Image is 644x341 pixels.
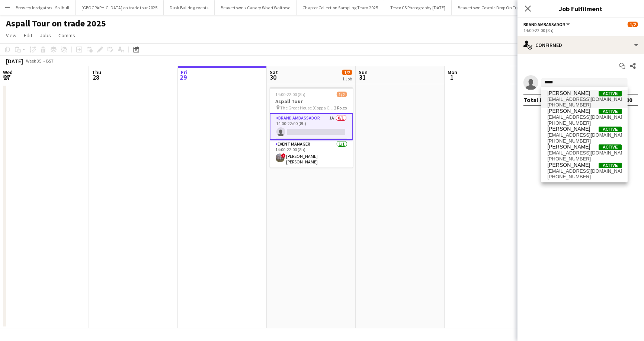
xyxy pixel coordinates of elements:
[547,174,622,180] span: +447532793977
[281,153,286,158] span: !
[547,120,622,126] span: +44(0)7843186527
[518,36,644,54] div: Confirmed
[276,92,306,97] span: 14:00-22:00 (8h)
[215,0,297,15] button: Beavertown x Canary Wharf Waitrose
[180,73,188,82] span: 29
[547,138,622,144] span: +447444610318
[547,156,622,162] span: +447711351326
[21,31,35,40] a: Edit
[599,109,622,114] span: Active
[40,32,51,39] span: Jobs
[547,126,590,132] span: Naomi Cunningham
[269,73,278,82] span: 30
[547,96,622,102] span: nayb82@icloud.com
[342,76,352,82] div: 1 Job
[359,69,368,76] span: Sun
[181,69,188,76] span: Fri
[58,32,75,39] span: Comms
[547,102,622,108] span: +4407805595422
[55,31,78,40] a: Comms
[523,28,638,33] div: 14:00-22:00 (8h)
[164,0,215,15] button: Dusk Bullring events
[518,4,644,13] h3: Job Fulfilment
[547,162,590,168] span: Naomi Forbes
[2,73,13,82] span: 27
[37,31,54,40] a: Jobs
[270,98,353,105] h3: Aspall Tour
[547,90,590,96] span: Naomi Bell
[92,69,101,76] span: Thu
[76,0,164,15] button: [GEOGRAPHIC_DATA] on trade tour 2025
[448,69,457,76] span: Mon
[3,69,13,76] span: Wed
[599,163,622,168] span: Active
[446,73,457,82] span: 1
[281,105,334,111] span: The Great House (Coppa Club) RG4
[384,0,452,15] button: Tesco CS Photography [DATE]
[3,31,19,40] a: View
[547,150,622,156] span: naomidean13@hotmail.co.uk
[337,92,347,97] span: 1/2
[24,32,32,39] span: Edit
[358,73,368,82] span: 31
[599,127,622,132] span: Active
[297,0,384,15] button: Chapter Collection Sampling Team 2025
[46,58,54,64] div: BST
[628,22,638,27] span: 1/2
[547,168,622,174] span: naomiforbes1@hotmail.com
[6,18,106,29] h1: Aspall Tour on trade 2025
[334,105,347,111] span: 2 Roles
[452,0,540,15] button: Beavertown Cosmic Drop On Trade 2025
[270,87,353,168] app-job-card: 14:00-22:00 (8h)1/2Aspall Tour The Great House (Coppa Club) RG42 RolesBrand Ambassador1A0/114:00-...
[523,22,565,27] span: Brand Ambassador
[523,22,571,27] button: Brand Ambassador
[270,140,353,168] app-card-role: Event Manager1/114:00-22:00 (8h)![PERSON_NAME] [PERSON_NAME]
[6,57,23,65] div: [DATE]
[547,108,590,114] span: Naomi Caballero
[547,114,622,120] span: naomiiknight@gmail.com
[25,58,43,64] span: Week 35
[270,113,353,140] app-card-role: Brand Ambassador1A0/114:00-22:00 (8h)
[91,73,101,82] span: 28
[547,132,622,138] span: mssic1@hotmail.com
[523,96,549,103] div: Total fee
[547,144,590,150] span: Naomi Dean
[6,32,16,39] span: View
[599,91,622,96] span: Active
[342,70,352,75] span: 1/2
[270,69,278,76] span: Sat
[599,144,622,150] span: Active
